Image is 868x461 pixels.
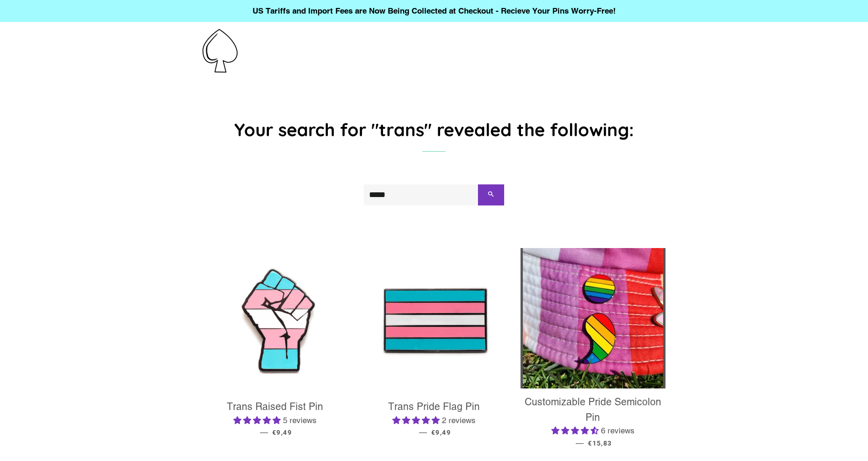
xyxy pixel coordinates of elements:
[431,429,451,436] span: €9,49
[392,416,442,425] span: 5.00 stars
[388,401,480,412] span: Trans Pride Flag Pin
[233,416,283,425] span: 5.00 stars
[203,393,347,445] a: Trans Raised Fist Pin 5.00 stars 5 reviews — €9,49
[521,388,665,455] a: Customizable Pride Semicolon Pin 4.67 stars 6 reviews — €15,83
[203,248,347,393] img: Trans Flag Raised Fist Enamel Pin Badge Resist Solidarity Power LGBTQ Gift for Her/Him - Pin Ace
[551,426,601,435] span: 4.67 stars
[525,396,661,423] span: Customizable Pride Semicolon Pin
[227,401,323,412] span: Trans Raised Fist Pin
[283,416,317,425] span: 5 reviews
[588,439,612,447] span: €15,83
[442,416,476,425] span: 2 reviews
[203,29,238,73] img: Pin-Ace
[601,426,635,435] span: 6 reviews
[260,427,268,437] span: —
[419,427,427,437] span: —
[272,429,292,436] span: €9,49
[203,117,665,142] h1: Your search for "trans" revealed the following:
[364,184,478,205] input: Search our store
[576,438,584,447] span: —
[362,248,506,393] img: Trans Pride Flag Enamel Pin Badge Transgender Lapel LGBTQ Gift For Her/Him - Pin Ace
[362,393,506,445] a: Trans Pride Flag Pin 5.00 stars 2 reviews — €9,49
